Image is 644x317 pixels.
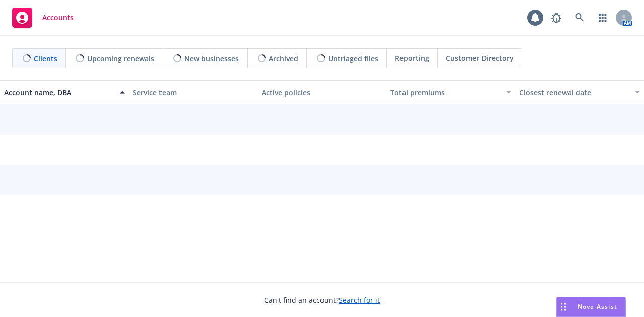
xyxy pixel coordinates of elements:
span: Nova Assist [578,302,617,311]
button: Nova Assist [556,297,626,317]
div: Closest renewal date [519,87,629,98]
div: Total premiums [390,87,500,98]
a: Report a Bug [546,8,567,28]
span: Accounts [42,14,74,22]
a: Search [570,8,590,28]
div: Drag to move [557,297,570,316]
a: Search for it [339,295,380,305]
div: Account name, DBA [4,87,114,98]
span: Customer Directory [446,53,514,63]
span: Archived [269,53,298,64]
button: Total premiums [386,80,515,104]
a: Switch app [593,8,613,28]
button: Closest renewal date [515,80,644,104]
a: Accounts [8,4,78,32]
span: Can't find an account? [264,295,380,305]
button: Service team [129,80,258,104]
span: Upcoming renewals [87,53,154,64]
div: Active policies [262,87,382,98]
span: Reporting [395,53,429,63]
div: Service team [133,87,254,98]
button: Active policies [258,80,386,104]
span: Clients [34,53,57,64]
span: Untriaged files [328,53,378,64]
span: New businesses [184,53,239,64]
